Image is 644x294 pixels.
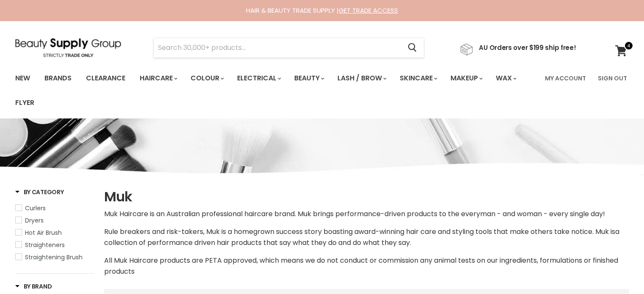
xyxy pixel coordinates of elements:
span: Hot Air Brush [25,228,62,237]
a: My Account [540,69,591,87]
a: Lash / Brow [331,69,392,87]
ul: Main menu [9,66,540,115]
span: Rule breakers and risk-takers, Muk is a homegrown success story boasting award-winning hair care ... [104,227,615,236]
nav: Main [5,66,640,115]
a: Colour [184,69,229,87]
a: Brands [38,69,78,87]
span: Straightening Brush [25,253,83,261]
h1: Muk [104,188,629,206]
a: Sign Out [593,69,632,87]
form: Product [153,38,424,58]
a: Beauty [288,69,329,87]
a: Dryers [15,216,94,225]
iframe: Gorgias live chat messenger [602,254,636,286]
a: GET TRADE ACCESS [339,6,398,15]
span: Straighteners [25,241,65,249]
input: Search [154,38,401,58]
a: Straighteners [15,240,94,250]
a: Straightening Brush [15,253,94,262]
span: Dryers [25,216,44,225]
a: Wax [489,69,522,87]
a: Curlers [15,203,94,213]
a: Makeup [444,69,488,87]
h3: By Brand [15,282,52,291]
a: New [9,69,36,87]
span: Curlers [25,204,46,212]
button: Search [401,38,424,58]
a: Haircare [133,69,182,87]
h3: By Category [15,188,64,196]
div: HAIR & BEAUTY TRADE SUPPLY | [5,6,640,15]
a: Hot Air Brush [15,228,94,237]
a: Flyer [9,94,41,112]
p: a collection of performance driven hair products that say what they do and do what they say. [104,226,629,248]
a: Clearance [80,69,132,87]
span: All Muk Haircare products are PETA approved, which means we do not conduct or commission any anim... [104,256,618,276]
span: Muk Haircare is an Australian professional haircare brand. Muk brings performance-driven products... [104,209,605,219]
a: Electrical [231,69,286,87]
a: Skincare [393,69,442,87]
